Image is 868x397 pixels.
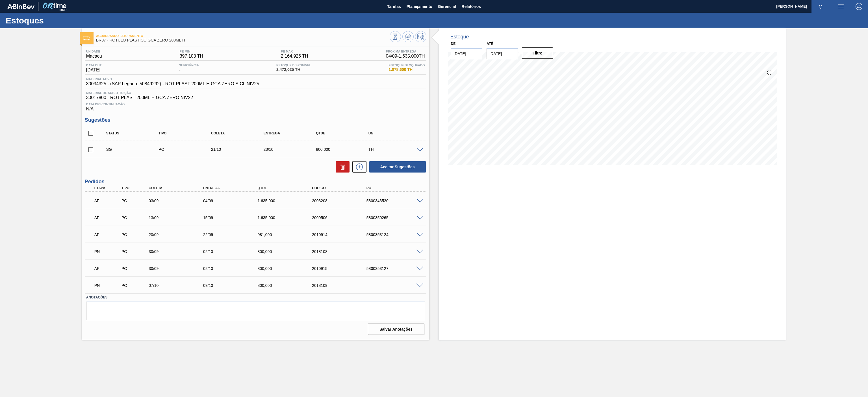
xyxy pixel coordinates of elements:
div: 2018109 [311,283,373,288]
label: De [451,42,456,46]
span: Próxima Entrega [386,50,425,53]
button: Aceitar Sugestões [369,161,426,173]
div: 22/09/2025 [202,232,264,237]
div: Excluir Sugestões [333,161,350,173]
button: Visão Geral dos Estoques [390,31,401,42]
div: 800,000 [256,249,319,254]
span: PE MIN [180,50,203,53]
div: N/A [85,100,426,112]
h3: Sugestões [85,117,426,123]
div: 800,000 [256,283,319,288]
span: 04/09 - 1.635,000 TH [386,54,425,59]
span: Data Descontinuação [86,102,425,106]
div: Pedido de Compra [120,198,150,203]
div: Aguardando Faturamento [93,262,123,275]
span: Relatórios [462,3,481,10]
div: PO [365,186,428,190]
img: userActions [837,3,844,10]
div: Aceitar Sugestões [366,161,426,173]
button: Filtro [522,47,553,59]
input: dd/mm/yyyy [451,48,482,59]
div: Pedido em Negociação [93,279,123,292]
div: Pedido de Compra [120,215,150,220]
div: Pedido de Compra [120,266,150,271]
div: 02/10/2025 [202,266,264,271]
div: 2010915 [311,266,373,271]
label: Anotações [86,293,425,302]
div: TH [367,147,428,152]
span: Tarefas [387,3,401,10]
div: Sugestão Criada [105,147,165,152]
div: Código [311,186,373,190]
div: 02/10/2025 [202,249,264,254]
img: TNhmsLtSVTkK8tSr43FrP2fwEKptu5GPRR3wAAAABJRU5ErkJggg== [7,4,34,9]
p: AF [94,215,121,220]
h3: Pedidos [85,179,426,185]
div: Etapa [93,186,123,190]
div: Coleta [210,131,270,135]
span: 2.472,025 TH [276,67,311,72]
span: 1.078,600 TH [389,67,425,72]
div: Entrega [202,186,264,190]
div: Tipo [157,131,218,135]
div: 2009506 [311,215,373,220]
span: [DATE] [86,67,102,73]
span: 397,103 TH [180,54,203,59]
div: Status [105,131,165,135]
div: 09/10/2025 [202,283,264,288]
div: 21/10/2025 [210,147,270,152]
button: Notificações [811,3,830,10]
div: 20/09/2025 [147,232,210,237]
img: Ícone [83,36,90,40]
span: Unidade [86,50,102,53]
span: 2.164,926 TH [281,54,308,59]
span: Gerencial [438,3,456,10]
span: Suficiência [179,64,199,67]
span: 30017800 - ROT PLAST 200ML H GCA ZERO NIV22 [86,95,425,100]
div: Pedido de Compra [120,232,150,237]
span: PE MAX [281,50,308,53]
div: Pedido de Compra [120,283,150,288]
div: 2018108 [311,249,373,254]
div: Estoque [450,34,469,40]
div: 1.635,000 [256,198,319,203]
p: AF [94,266,121,271]
div: Pedido de Compra [157,147,218,152]
span: Estoque Bloqueado [389,64,425,67]
div: 5800343520 [365,198,428,203]
input: dd/mm/yyyy [487,48,518,59]
div: 15/09/2025 [202,215,264,220]
div: Qtde [256,186,319,190]
div: Qtde [314,131,375,135]
div: Tipo [120,186,150,190]
div: Pedido em Negociação [93,245,123,258]
div: 23/10/2025 [262,147,323,152]
div: 30/09/2025 [147,266,210,271]
img: Logout [856,3,862,10]
div: 2003208 [311,198,373,203]
div: Pedido de Compra [120,249,150,254]
div: - [178,64,200,73]
div: Nova sugestão [350,161,366,173]
div: 2010914 [311,232,373,237]
label: Até [487,42,493,46]
span: BR07 - RÓTULO PLÁSTICO GCA ZERO 200ML H [96,38,390,42]
p: AF [94,198,121,203]
span: 30034325 - (SAP Legado: 50849292) - ROT PLAST 200ML H GCA ZERO S CL NIV25 [86,81,259,86]
h1: Estoques [6,17,106,24]
div: 5800350265 [365,215,428,220]
p: PN [94,249,121,254]
div: 981,000 [256,232,319,237]
div: 04/09/2025 [202,198,264,203]
span: Macacu [86,54,102,59]
p: PN [94,283,121,288]
div: 30/09/2025 [147,249,210,254]
span: Material de Substituição [86,91,425,95]
button: Salvar Anotações [368,324,424,335]
div: Coleta [147,186,210,190]
div: Aguardando Faturamento [93,228,123,241]
div: 03/09/2025 [147,198,210,203]
span: Data out [86,64,102,67]
div: 5800353127 [365,266,428,271]
div: Entrega [262,131,323,135]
